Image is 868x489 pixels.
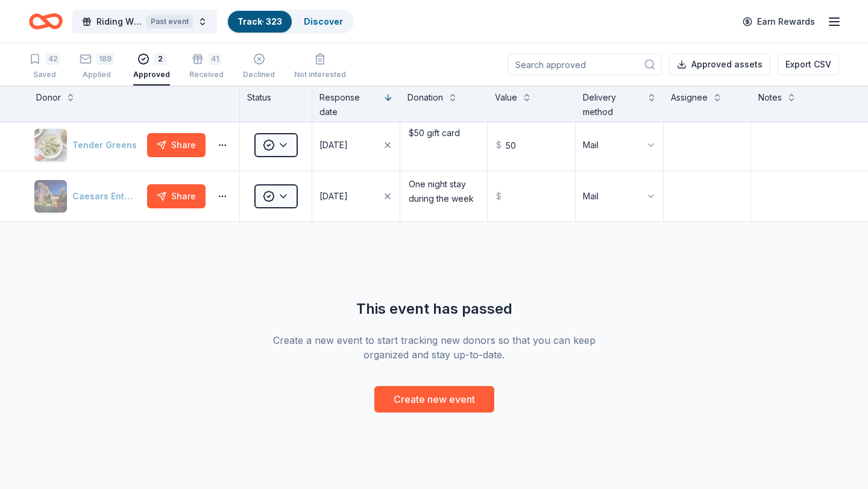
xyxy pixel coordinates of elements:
[758,90,782,105] div: Notes
[133,48,170,86] button: 2Approved
[401,121,486,169] textarea: $50 gift card
[133,70,170,79] div: Approved
[583,90,642,119] div: Delivery method
[260,333,608,362] div: Create a new event to start tracking new donors so that you can keep organized and stay up-to-date.
[189,70,224,79] div: Received
[29,7,63,36] a: Home
[778,54,839,75] button: Export CSV
[147,184,206,208] button: Share
[508,54,662,75] input: Search approved
[72,10,217,34] button: Riding With The Stars GalaPast event
[189,48,224,86] button: 41Received
[735,11,822,33] a: Earn Rewards
[319,90,379,119] div: Response date
[260,299,608,319] div: This event has passed
[294,70,346,79] div: Not interested
[146,15,193,28] div: Past event
[227,10,354,34] button: Track· 323Discover
[495,90,517,105] div: Value
[240,86,312,122] div: Status
[671,90,708,105] div: Assignee
[401,172,486,220] textarea: One night stay during the week
[374,386,494,413] button: Create new event
[96,14,142,29] span: Riding With The Stars Gala
[237,16,282,26] a: Track· 323
[669,54,770,75] button: Approved assets
[36,90,61,105] div: Donor
[154,53,166,65] div: 2
[46,53,60,65] div: 42
[407,90,443,105] div: Donation
[29,48,60,86] button: 42Saved
[209,53,221,65] div: 41
[96,53,114,65] div: 189
[319,138,348,152] div: [DATE]
[294,48,346,86] button: Not interested
[80,70,114,79] div: Applied
[304,16,343,26] a: Discover
[319,189,348,204] div: [DATE]
[312,171,400,222] button: [DATE]
[29,70,60,79] div: Saved
[312,120,400,170] button: [DATE]
[243,70,275,79] div: Declined
[243,48,275,86] button: Declined
[147,133,206,157] button: Share
[80,48,114,86] button: 189Applied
